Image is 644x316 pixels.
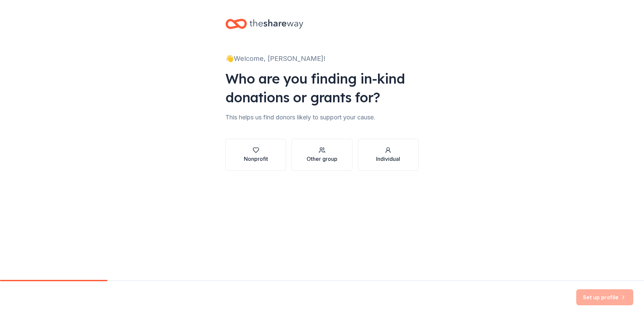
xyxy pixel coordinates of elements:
[376,155,400,163] div: Individual
[225,112,419,123] div: This helps us find donors likely to support your cause.
[225,139,286,171] button: Nonprofit
[225,53,419,64] div: 👋 Welcome, [PERSON_NAME]!
[244,155,268,163] div: Nonprofit
[291,139,352,171] button: Other group
[225,69,419,107] div: Who are you finding in-kind donations or grants for?
[358,139,419,171] button: Individual
[307,155,337,163] div: Other group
